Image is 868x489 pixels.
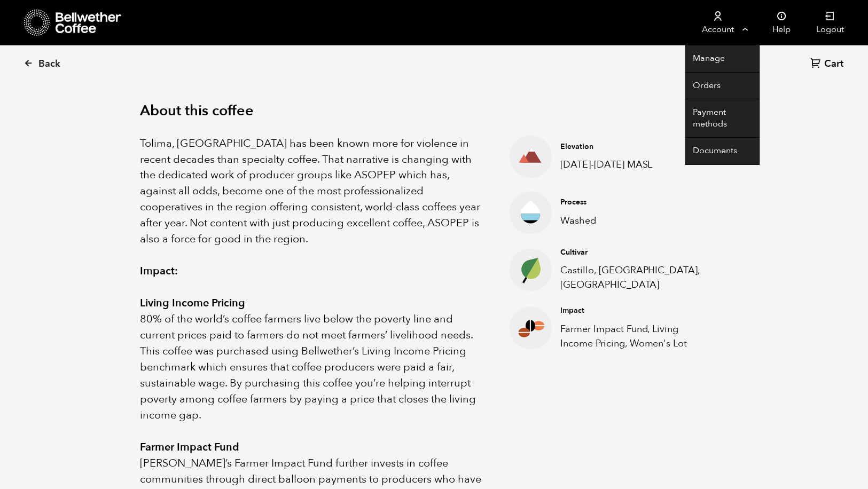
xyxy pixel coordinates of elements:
a: Manage [685,45,760,73]
p: Farmer Impact Fund, Living Income Pricing, Women's Lot [560,322,711,351]
h2: About this coffee [140,102,728,120]
span: Back [38,58,60,70]
p: Castillo, [GEOGRAPHIC_DATA], [GEOGRAPHIC_DATA] [560,264,711,293]
p: Tolima, [GEOGRAPHIC_DATA] has been known more for violence in recent decades than specialty coffe... [140,136,483,248]
p: Washed [560,214,711,228]
a: Cart [811,57,847,72]
span: Cart [825,58,844,70]
strong: Farmer Impact Fund [140,440,240,455]
h4: Cultivar [560,248,711,258]
h4: Elevation [560,141,711,152]
p: 80% of the world’s coffee farmers live below the poverty line and current prices paid to farmers ... [140,312,483,424]
h4: Impact [560,306,711,317]
a: Documents [685,138,760,165]
strong: Living Income Pricing [140,296,246,311]
p: [DATE]-[DATE] MASL [560,158,711,172]
a: Orders [685,73,760,100]
h4: Process [560,198,711,208]
strong: Impact: [140,264,178,279]
a: Payment methods [685,99,760,138]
